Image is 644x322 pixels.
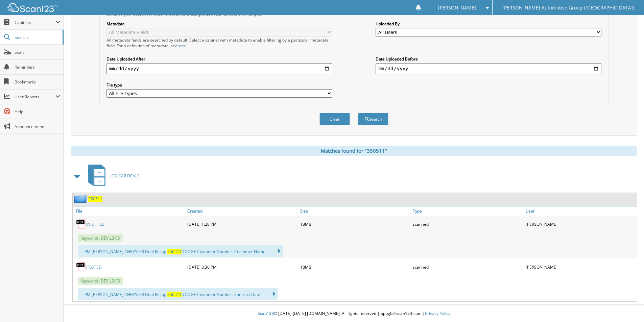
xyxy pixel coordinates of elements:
div: Matches found for "350511" [71,146,637,156]
input: start [106,63,332,74]
label: File type [106,82,332,88]
div: © [DATE]-[DATE] [DOMAIN_NAME]. All rights reserved | appg02-scan123-com | [64,305,644,322]
div: ... PM [PERSON_NAME] CHRYSLER Deal Recap: DODGE Customer Number: Zontract Date ... [78,288,278,300]
span: 350511 [167,249,182,254]
input: end [376,63,601,74]
div: All metadata fields are searched by default. Select a cabinet with metadata to enable filtering b... [106,37,332,49]
span: Reminders [15,64,60,70]
a: Privacy Policy [425,311,450,316]
label: Date Uploaded Before [376,56,601,62]
iframe: Chat Widget [610,290,644,322]
span: Help [15,109,60,115]
div: [PERSON_NAME] [524,260,637,274]
a: User [524,206,637,216]
div: [DATE] 1:28 PM [186,217,299,231]
div: [DATE] 3:30 PM [186,260,299,274]
div: 18MB [299,217,411,231]
a: Type [411,206,524,216]
label: Date Uploaded After [106,56,332,62]
span: Cabinets [15,20,55,25]
span: [PERSON_NAME] Automotive Group ([GEOGRAPHIC_DATA]) [502,6,634,10]
img: folder2.png [74,195,88,203]
span: 350511 [167,292,182,297]
span: LCD CAR DEALS [110,173,140,179]
a: File [73,206,186,216]
span: [PERSON_NAME] [438,6,476,10]
img: PDF.png [76,262,86,272]
a: 350511 [88,196,102,202]
div: scanned [411,260,524,274]
a: here [177,43,186,49]
img: PDF.png [76,219,86,229]
label: Metadata [106,21,332,27]
a: Created [186,206,299,216]
div: [PERSON_NAME] [524,217,637,231]
span: Announcements [15,124,60,129]
div: 18MB [299,260,411,274]
a: POSTED [86,264,102,270]
div: ... PM [PERSON_NAME] CHRYSLER Deal Recap: DODGE Customer Number: Customer Name ... [78,245,283,257]
span: Bookmarks [15,79,60,85]
span: Scan123 [258,311,274,316]
span: User Reports [15,94,55,100]
label: Uploaded By [376,21,601,27]
div: scanned [411,217,524,231]
a: IN OFFICE [86,221,104,227]
span: Search [15,34,59,40]
button: Search [358,113,388,125]
a: LCD CAR DEALS [84,163,140,189]
a: Size [299,206,411,216]
img: scan123-logo-white.svg [7,3,57,12]
button: Clear [319,113,350,125]
span: Keywords: DEVILBISS [78,234,123,242]
span: Scan [15,49,60,55]
span: Keywords: DEVILBISS [78,277,123,285]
